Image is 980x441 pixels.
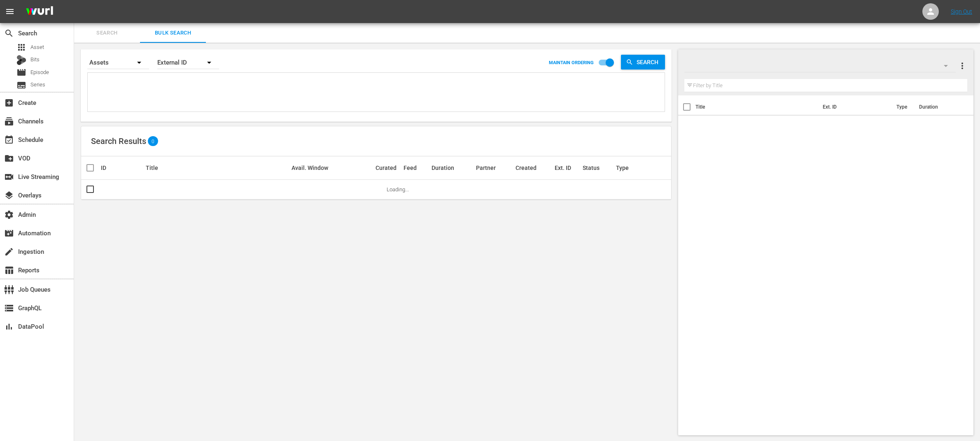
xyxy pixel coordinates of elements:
[549,60,594,65] p: MAINTAIN ORDERING
[4,190,14,200] span: Overlays
[87,51,149,74] div: Assets
[432,165,474,171] div: Duration
[4,116,14,126] span: Channels
[914,95,964,118] th: Duration
[583,165,614,171] div: Status
[16,67,26,77] span: Episode
[4,228,14,238] span: Automation
[951,8,972,15] a: Sign Out
[4,135,14,145] span: Schedule
[146,165,289,171] div: Title
[387,186,409,193] span: Loading...
[4,28,14,38] span: Search
[4,98,14,108] span: Create
[957,56,967,76] button: more_vert
[818,95,891,118] th: Ext. ID
[148,138,158,144] span: 0
[4,265,14,275] span: Reports
[4,322,14,332] span: DataPool
[30,81,45,89] span: Series
[555,165,580,171] div: Ext. ID
[633,55,665,70] span: Search
[695,95,818,118] th: Title
[30,43,44,51] span: Asset
[157,51,219,74] div: External ID
[5,7,15,16] span: menu
[101,165,143,171] div: ID
[376,165,401,171] div: Curated
[4,153,14,163] span: VOD
[79,28,135,38] span: Search
[4,247,14,257] span: Ingestion
[4,172,14,182] span: Live Streaming
[476,165,513,171] div: Partner
[30,68,49,77] span: Episode
[621,55,665,70] button: Search
[16,80,26,90] span: Series
[891,95,914,118] th: Type
[16,42,26,52] span: Asset
[91,136,146,146] span: Search Results
[145,28,201,38] span: Bulk Search
[516,165,552,171] div: Created
[4,210,14,220] span: Admin
[4,285,14,295] span: Job Queues
[616,165,636,171] div: Type
[404,165,429,171] div: Feed
[957,61,967,71] span: more_vert
[4,303,14,313] span: GraphQL
[20,2,59,21] img: ans4CAIJ8jUAAAAAAAAAAAAAAAAAAAAAAAAgQb4GAAAAAAAAAAAAAAAAAAAAAAAAJMjXAAAAAAAAAAAAAAAAAAAAAAAAgAT5G...
[16,55,26,65] div: Bits
[30,56,40,64] span: Bits
[292,165,373,171] div: Avail. Window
